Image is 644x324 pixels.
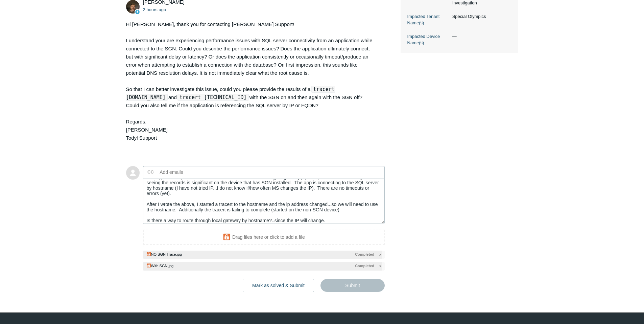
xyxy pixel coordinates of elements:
dd: — [449,33,511,40]
code: tracert [DOMAIN_NAME] [126,86,335,101]
textarea: Add your reply [143,179,385,224]
button: Mark as solved & Submit [243,279,314,292]
span: Completed [355,263,374,269]
time: 09/11/2025, 09:53 [143,7,166,12]
label: CC [147,167,154,177]
input: Submit [320,279,385,292]
div: Hi [PERSON_NAME], thank you for contacting [PERSON_NAME] Support! I understand your are experienc... [126,20,378,142]
code: tracert [TECHNICAL_ID] [177,94,249,101]
span: x [379,252,381,257]
dd: Special Olympics [449,13,511,20]
input: Add emails [157,167,230,177]
dt: Impacted Tenant Name(s) [407,13,449,26]
dt: Impacted Device Name(s) [407,33,449,46]
span: x [379,263,381,269]
span: Completed [355,252,374,257]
